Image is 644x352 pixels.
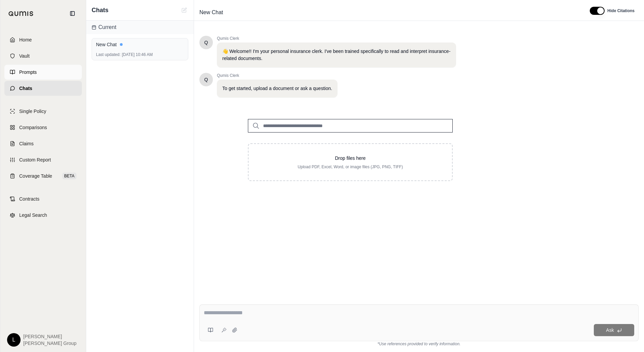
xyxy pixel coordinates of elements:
a: Chats [4,81,82,96]
a: Vault [4,49,82,63]
span: Home [19,36,32,43]
p: 👋 Welcome!! I'm your personal insurance clerk. I've been trained specifically to read and interpr... [222,48,451,62]
span: Hello [204,39,208,46]
p: Upload PDF, Excel, Word, or image files (JPG, PNG, TIFF) [259,164,441,170]
div: New Chat [96,41,184,48]
span: Vault [19,53,30,59]
span: Coverage Table [19,173,52,179]
div: *Use references provided to verify information. [199,341,639,347]
span: Custom Report [19,156,51,163]
a: Single Policy [4,104,82,119]
span: Qumis Clerk [217,36,456,41]
span: Prompts [19,69,37,76]
a: Claims [4,136,82,151]
span: Contracts [19,196,39,202]
img: Qumis Logo [8,11,34,16]
a: Custom Report [4,152,82,167]
span: Last updated: [96,52,121,57]
a: Home [4,32,82,47]
span: Comparisons [19,124,47,131]
a: Legal Search [4,208,82,223]
button: Collapse sidebar [67,8,78,19]
p: Drop files here [259,155,441,162]
span: Chats [19,85,32,92]
a: Coverage TableBETA [4,169,82,183]
button: New Chat [180,6,188,14]
span: Claims [19,140,34,147]
button: Ask [594,324,634,336]
a: Prompts [4,65,82,80]
span: Hello [204,76,208,83]
span: [PERSON_NAME] [23,333,76,340]
span: Qumis Clerk [217,73,337,78]
div: [DATE] 10:46 AM [96,52,184,57]
span: Hide Citations [607,8,635,13]
a: Contracts [4,192,82,206]
a: Comparisons [4,120,82,135]
div: L [7,333,21,347]
p: To get started, upload a document or ask a question. [222,85,332,92]
span: Ask [606,327,614,333]
div: Current [86,21,194,34]
span: Chats [92,5,108,15]
span: [PERSON_NAME] Group [23,340,76,347]
span: Legal Search [19,212,47,218]
span: Single Policy [19,108,46,115]
span: New Chat [197,7,226,18]
div: Edit Title [197,7,582,18]
span: BETA [62,173,76,179]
